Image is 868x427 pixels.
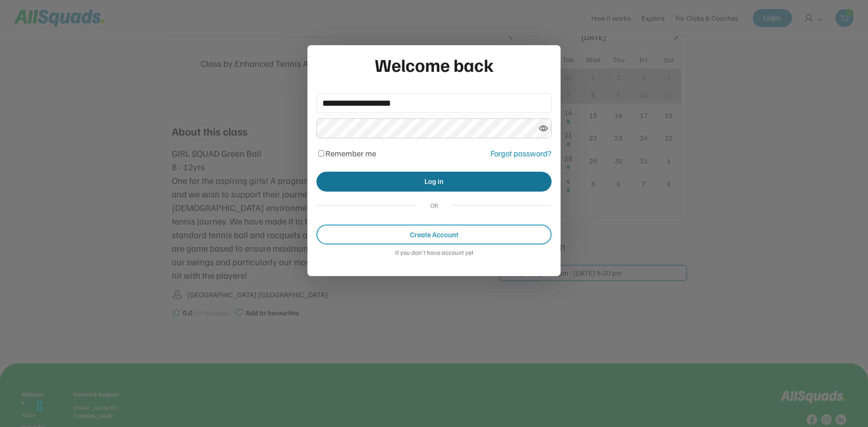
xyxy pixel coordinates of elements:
[426,201,442,210] div: OR
[316,249,552,258] div: If you don't have account yet
[316,54,552,75] div: Welcome back
[491,147,552,160] div: Forgot password?
[316,225,552,244] button: Create Account
[325,148,376,158] label: Remember me
[316,172,552,192] button: Log in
